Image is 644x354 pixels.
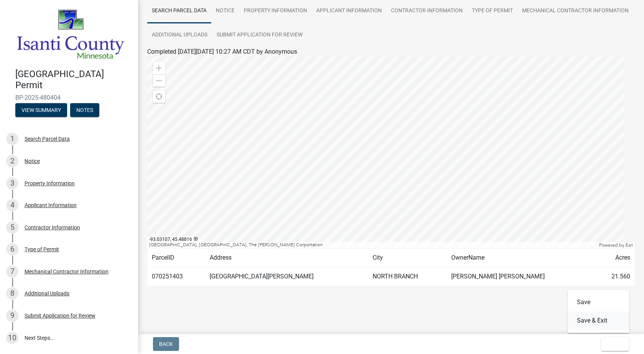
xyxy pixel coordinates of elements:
[607,341,618,347] span: Exit
[70,107,99,114] wm-modal-confirm: Notes
[6,287,18,300] div: 8
[25,158,40,164] div: Notice
[205,249,368,267] td: Address
[597,242,635,248] div: Powered by
[147,242,597,248] div: [GEOGRAPHIC_DATA], [GEOGRAPHIC_DATA], The [PERSON_NAME] Corportation
[147,249,205,267] td: ParcelID
[153,74,165,87] div: Zoom out
[15,107,67,114] wm-modal-confirm: Summary
[25,181,75,186] div: Property Information
[601,337,629,351] button: Exit
[6,332,18,344] div: 10
[595,249,635,267] td: Acres
[15,8,126,61] img: Isanti County, Minnesota
[153,91,165,103] div: Find my location
[25,291,69,296] div: Additional Uploads
[147,48,297,55] span: Completed [DATE][DATE] 10:27 AM CDT by Anonymous
[6,177,18,189] div: 3
[6,265,18,278] div: 7
[25,136,70,142] div: Search Parcel Data
[25,247,59,252] div: Type of Permit
[368,249,447,267] td: City
[147,267,205,286] td: 070251403
[159,341,173,347] span: Back
[6,243,18,255] div: 6
[447,267,595,286] td: [PERSON_NAME] [PERSON_NAME]
[626,242,633,248] a: Esri
[205,267,368,286] td: [GEOGRAPHIC_DATA][PERSON_NAME]
[6,155,18,167] div: 2
[25,203,77,208] div: Applicant Information
[15,69,132,91] h4: [GEOGRAPHIC_DATA] Permit
[25,269,108,274] div: Mechanical Contractor Information
[25,225,80,230] div: Contractor Information
[6,133,18,145] div: 1
[15,94,123,101] span: BP-2025-480404
[25,313,95,318] div: Submit Application for Review
[70,103,99,117] button: Notes
[15,103,67,117] button: View Summary
[368,267,447,286] td: NORTH BRANCH
[568,290,629,333] div: Exit
[153,62,165,74] div: Zoom in
[568,311,629,330] button: Save & Exit
[153,337,179,351] button: Back
[6,221,18,234] div: 5
[568,293,629,311] button: Save
[6,199,18,211] div: 4
[147,23,212,48] a: Additional Uploads
[6,310,18,322] div: 9
[212,23,307,48] a: Submit Application for Review
[447,249,595,267] td: OwnerName
[595,267,635,286] td: 21.560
